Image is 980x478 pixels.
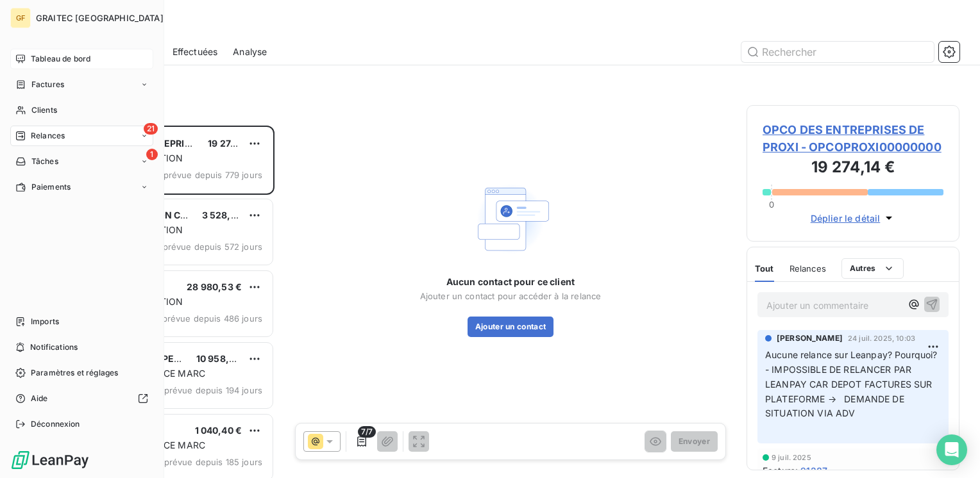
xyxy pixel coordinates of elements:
input: Rechercher [741,42,934,62]
a: Aide [10,388,153,409]
span: 9 juil. 2025 [772,454,811,461]
span: Tout [755,263,774,274]
span: [PERSON_NAME] [777,333,843,344]
span: Tâches [31,156,58,167]
span: 1 040,40 € [195,425,242,436]
a: 1Tâches [10,151,153,172]
div: GF [10,8,31,28]
div: grid [62,126,275,478]
div: Open Intercom Messenger [936,434,967,465]
a: Paramètres et réglages [10,363,153,383]
a: Imports [10,311,153,332]
span: prévue depuis 185 jours [164,457,262,467]
h3: 19 274,14 € [763,156,943,181]
img: Empty state [469,178,552,260]
span: Facture : [763,464,798,477]
span: 21 [144,123,158,135]
span: 10 958,24 € [196,353,249,364]
span: OPCO DES ENTREPRISES DE PROXI - OPCOPROXI00000000 [763,121,943,156]
span: Paramètres et réglages [31,367,118,379]
span: prévue depuis 194 jours [164,385,262,395]
a: Clients [10,100,153,120]
span: Effectuées [173,45,218,58]
span: 91287 [800,464,827,477]
span: Aucun contact pour ce client [446,276,575,288]
span: Factures [31,79,64,90]
span: Déplier le détail [811,211,881,225]
span: Tableau de bord [31,53,90,65]
span: Analyse [233,45,267,58]
span: Aide [31,393,48,404]
span: prévue depuis 486 jours [162,313,262,324]
span: prévue depuis 572 jours [163,242,262,252]
span: Clients [31,104,57,116]
span: 3 528,00 € [202,210,251,220]
span: Relances [790,263,826,274]
span: Déconnexion [31,418,80,430]
span: Relances [31,130,65,142]
a: Tableau de bord [10,49,153,69]
span: Paiements [31,181,71,193]
button: Ajouter un contact [468,317,554,337]
button: Déplier le détail [807,211,900,226]
a: 21Relances [10,126,153,146]
span: 0 [769,199,774,210]
a: Factures [10,74,153,95]
span: OPCO DES ENTREPRISES DE PROXI [90,138,246,149]
span: Ajouter un contact pour accéder à la relance [420,291,602,301]
span: 1 [146,149,158,160]
span: prévue depuis 779 jours [164,170,262,180]
span: GRAITEC [GEOGRAPHIC_DATA] [36,13,164,23]
span: Aucune relance sur Leanpay? Pourquoi? - IMPOSSIBLE DE RELANCER PAR LEANPAY CAR DEPOT FACTURES SUR... [765,349,940,419]
span: 24 juil. 2025, 10:03 [848,334,915,342]
button: Envoyer [671,431,718,452]
span: 7/7 [358,426,376,438]
span: Imports [31,316,59,327]
span: Notifications [30,342,78,353]
span: 28 980,53 € [187,281,242,292]
img: Logo LeanPay [10,450,90,470]
button: Autres [841,258,904,279]
span: 19 274,14 € [208,138,257,149]
a: Paiements [10,177,153,197]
